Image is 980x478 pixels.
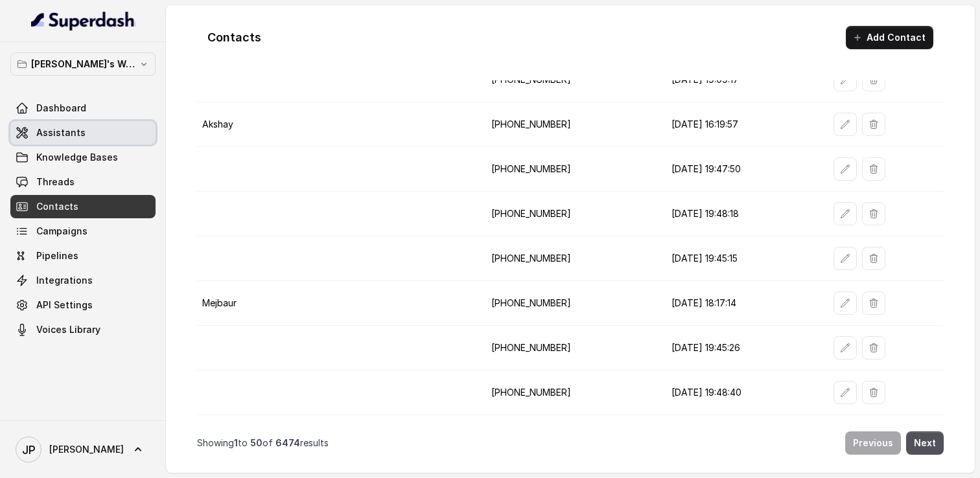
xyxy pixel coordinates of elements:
[661,370,823,415] td: [DATE] 19:48:40
[197,424,944,462] nav: Pagination
[661,281,823,326] td: [DATE] 18:17:14
[845,431,901,455] button: Previous
[661,415,823,460] td: [DATE] 16:14:19
[906,431,944,455] button: Next
[197,281,356,326] td: Mejbaur
[10,431,156,468] a: [PERSON_NAME]
[207,27,261,48] h1: Contacts
[36,200,78,213] span: Contacts
[10,269,156,292] a: Integrations
[10,97,156,120] a: Dashboard
[36,151,118,164] span: Knowledge Bases
[481,370,660,415] td: [PHONE_NUMBER]
[10,195,156,218] a: Contacts
[10,293,156,317] a: API Settings
[197,102,356,147] td: Akshay
[481,415,660,460] td: [PHONE_NUMBER]
[10,146,156,169] a: Knowledge Bases
[36,249,78,262] span: Pipelines
[31,56,135,72] p: [PERSON_NAME]'s Workspace
[661,192,823,236] td: [DATE] 19:48:18
[36,274,93,287] span: Integrations
[275,437,300,448] span: 6474
[31,10,135,31] img: light.svg
[36,323,100,336] span: Voices Library
[10,220,156,243] a: Campaigns
[36,176,75,188] span: Threads
[481,147,660,192] td: [PHONE_NUMBER]
[10,170,156,194] a: Threads
[10,318,156,341] a: Voices Library
[36,299,93,312] span: API Settings
[10,121,156,144] a: Assistants
[250,437,262,448] span: 50
[197,415,356,460] td: Ankit
[481,102,660,147] td: [PHONE_NUMBER]
[22,443,36,457] text: JP
[49,443,124,456] span: [PERSON_NAME]
[481,192,660,236] td: [PHONE_NUMBER]
[661,102,823,147] td: [DATE] 16:19:57
[36,225,87,238] span: Campaigns
[36,126,86,139] span: Assistants
[481,281,660,326] td: [PHONE_NUMBER]
[36,102,86,115] span: Dashboard
[481,326,660,370] td: [PHONE_NUMBER]
[846,26,933,49] button: Add Contact
[661,147,823,192] td: [DATE] 19:47:50
[481,236,660,281] td: [PHONE_NUMBER]
[197,437,329,450] p: Showing to of results
[10,52,156,76] button: [PERSON_NAME]'s Workspace
[234,437,238,448] span: 1
[661,326,823,370] td: [DATE] 19:45:26
[661,236,823,281] td: [DATE] 19:45:15
[10,244,156,267] a: Pipelines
